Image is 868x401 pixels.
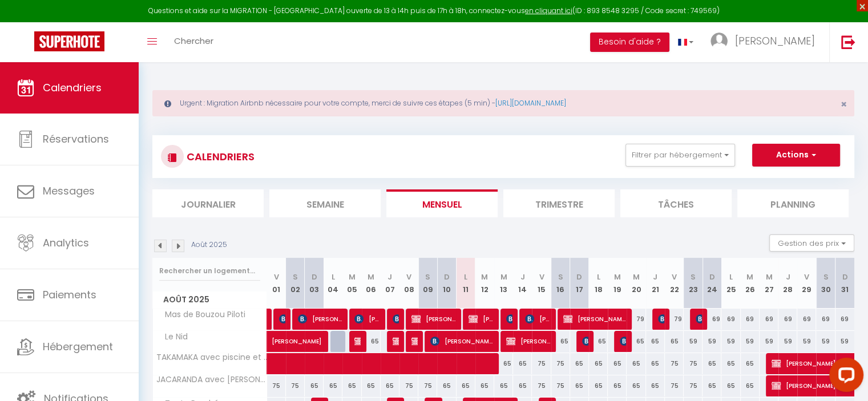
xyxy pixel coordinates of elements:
a: [PERSON_NAME] [267,331,286,353]
abbr: S [823,272,828,282]
div: 75 [684,375,703,396]
li: Mensuel [386,189,498,217]
abbr: V [539,272,544,282]
iframe: LiveChat chat widget [820,353,868,401]
span: [PERSON_NAME] [696,308,702,330]
span: [PERSON_NAME] [354,330,361,352]
abbr: M [481,272,488,282]
span: [PERSON_NAME] [469,308,494,330]
th: 01 [267,258,286,309]
abbr: S [293,272,298,282]
abbr: D [312,272,317,282]
div: 65 [703,375,721,396]
th: 20 [627,258,645,309]
button: Besoin d'aide ? [590,33,669,52]
th: 18 [589,258,608,309]
div: 75 [665,375,684,396]
span: [PERSON_NAME] [525,308,550,330]
th: 17 [570,258,589,309]
th: 07 [381,258,399,309]
th: 21 [646,258,665,309]
div: 65 [551,331,570,352]
span: × [841,97,847,111]
span: [PERSON_NAME] [620,330,626,352]
div: 59 [703,331,721,352]
div: 65 [362,331,381,352]
div: 75 [665,353,684,374]
div: 75 [418,375,437,396]
th: 28 [778,258,797,309]
div: 75 [286,375,305,396]
div: 65 [589,353,608,374]
th: 31 [835,258,854,309]
div: 69 [741,309,760,330]
p: Août 2025 [191,240,227,250]
div: 59 [778,331,797,352]
span: Calendriers [43,80,102,95]
div: 65 [324,375,342,396]
div: 65 [589,375,608,396]
abbr: J [387,272,392,282]
img: logout [841,35,855,49]
span: [PERSON_NAME] [582,330,588,352]
span: [PERSON_NAME] [506,330,550,352]
span: Messages [43,184,95,198]
a: [URL][DOMAIN_NAME] [495,98,566,108]
a: bbb nn [267,309,273,330]
abbr: J [520,272,525,282]
div: 65 [381,375,399,396]
span: Analytics [43,236,89,250]
span: [PERSON_NAME] de l’Eprevier [506,308,512,330]
th: 09 [418,258,437,309]
th: 08 [399,258,418,309]
div: 59 [721,331,740,352]
div: 65 [741,353,760,374]
th: 14 [513,258,532,309]
div: 75 [551,375,570,396]
abbr: M [349,272,356,282]
abbr: M [633,272,640,282]
div: 69 [778,309,797,330]
abbr: S [425,272,430,282]
th: 06 [362,258,381,309]
div: 65 [741,375,760,396]
th: 22 [665,258,684,309]
div: 65 [627,375,645,396]
div: 65 [494,375,513,396]
div: 69 [797,309,816,330]
abbr: V [274,272,279,282]
span: [PERSON_NAME] [430,330,493,352]
div: 69 [816,309,835,330]
button: Actions [752,144,840,167]
span: [PERSON_NAME] [279,308,285,330]
span: Mas de Bouzou Piloti [155,309,248,321]
a: en cliquant ici [525,6,572,15]
span: Paiements [43,287,96,302]
th: 04 [324,258,342,309]
abbr: M [500,272,507,282]
th: 12 [475,258,494,309]
div: 79 [627,309,645,330]
div: 69 [760,309,778,330]
div: Urgent : Migration Airbnb nécessaire pour votre compte, merci de suivre ces étapes (5 min) - [152,90,854,116]
span: [PERSON_NAME] [735,34,815,48]
th: 15 [532,258,551,309]
button: Filtrer par hébergement [625,144,735,167]
th: 16 [551,258,570,309]
span: [PERSON_NAME] [272,325,350,346]
div: 59 [760,331,778,352]
a: ... [PERSON_NAME] [702,22,829,62]
abbr: M [746,272,753,282]
div: 65 [646,375,665,396]
th: 29 [797,258,816,309]
th: 30 [816,258,835,309]
div: 65 [305,375,324,396]
span: [PERSON_NAME] [393,308,399,330]
div: 65 [589,331,608,352]
div: 65 [721,353,740,374]
button: Gestion des prix [769,234,854,252]
th: 19 [608,258,627,309]
abbr: M [765,272,772,282]
th: 05 [342,258,361,309]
